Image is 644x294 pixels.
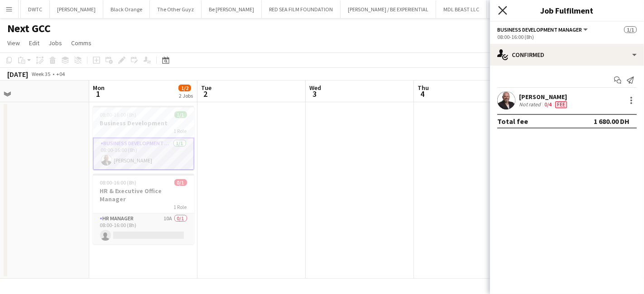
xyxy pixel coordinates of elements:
[100,111,137,118] span: 08:00-16:00 (8h)
[436,0,487,18] button: MDL BEAST LLC
[553,101,569,108] div: Crew has different fees then in role
[497,26,589,33] button: Business Development Manager
[201,84,211,92] span: Tue
[544,101,552,108] app-skills-label: 0/4
[93,119,194,127] h3: Business Development
[25,37,43,49] a: Edit
[93,106,194,170] app-job-card: 08:00-16:00 (8h)1/1Business Development1 RoleBusiness Development Manager1/108:00-16:00 (8h)[PERS...
[308,89,321,99] span: 3
[309,84,321,92] span: Wed
[487,0,545,18] button: SEDDIQI HOLDING
[45,37,66,49] a: Jobs
[519,101,543,108] div: Not rated
[624,26,637,33] span: 1/1
[93,187,194,203] h3: HR & Executive Office Manager
[7,22,51,35] h1: Next GCC
[56,71,65,77] div: +04
[594,117,630,126] div: 1 680.00 DH
[93,138,194,170] app-card-role: Business Development Manager1/108:00-16:00 (8h)[PERSON_NAME]
[418,84,429,92] span: Thu
[103,0,150,18] button: Black Orange
[50,0,103,18] button: [PERSON_NAME]
[416,89,429,99] span: 4
[174,111,187,118] span: 1/1
[497,33,637,40] div: 08:00-16:00 (8h)
[519,93,569,101] div: [PERSON_NAME]
[174,128,187,134] span: 1 Role
[179,92,193,99] div: 2 Jobs
[91,89,105,99] span: 1
[71,39,91,47] span: Comms
[67,37,95,49] a: Comms
[150,0,202,18] button: The Other Guyz
[100,179,137,186] span: 08:00-16:00 (8h)
[497,26,582,33] span: Business Development Manager
[21,0,50,18] button: DWTC
[200,89,211,99] span: 2
[497,117,528,126] div: Total fee
[7,70,28,79] div: [DATE]
[4,37,24,49] a: View
[48,39,62,47] span: Jobs
[174,179,187,186] span: 0/1
[555,101,567,108] span: Fee
[202,0,262,18] button: Be [PERSON_NAME]
[178,85,191,91] span: 1/2
[93,213,194,244] app-card-role: HR Manager10A0/108:00-16:00 (8h)
[93,174,194,244] app-job-card: 08:00-16:00 (8h)0/1HR & Executive Office Manager1 RoleHR Manager10A0/108:00-16:00 (8h)
[93,84,105,92] span: Mon
[30,71,53,77] span: Week 35
[341,0,436,18] button: [PERSON_NAME] / BE EXPERIENTIAL
[174,204,187,210] span: 1 Role
[7,39,20,47] span: View
[490,5,644,16] h3: Job Fulfilment
[29,39,39,47] span: Edit
[490,44,644,66] div: Confirmed
[262,0,341,18] button: RED SEA FILM FOUNDATION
